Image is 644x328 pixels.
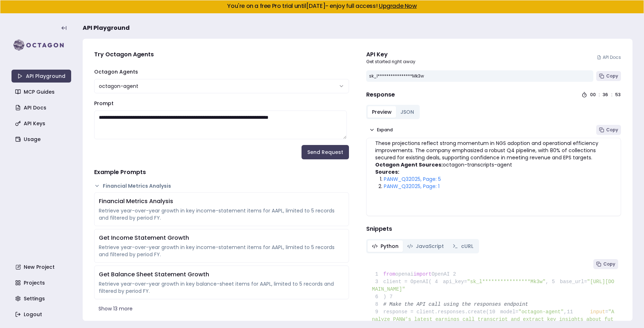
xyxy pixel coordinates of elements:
h4: Example Prompts [94,168,349,177]
span: = [605,309,608,315]
a: Settings [12,292,72,305]
label: Prompt [94,100,114,107]
span: Python [381,243,399,250]
div: API Key [366,50,415,59]
span: 7 [386,293,398,301]
button: JSON [396,106,418,118]
span: openai [395,271,413,277]
a: PANW_Q32025, Page: 5 [384,175,441,183]
span: import [414,271,432,277]
span: 4 [432,278,443,286]
button: Expand [366,125,396,135]
span: JavaScript [416,243,444,250]
button: Copy [593,259,618,269]
span: Copy [606,127,618,133]
img: logo-rect-yK7x_WSZ.svg [11,38,71,52]
span: , [564,309,567,315]
a: New Project [12,261,72,273]
div: Retrieve year-over-year growth in key income-statement items for AAPL, limited to 5 records and f... [99,244,344,258]
span: Copy [603,261,615,267]
a: API Docs [12,101,72,114]
button: Show 13 more [94,302,349,315]
strong: Octagon Agent Sources: [375,161,443,168]
span: model= [500,309,518,315]
span: OpenAI [432,271,450,277]
a: Upgrade Now [379,2,417,10]
span: , [546,279,548,285]
span: API Playground [83,24,130,32]
span: "octagon-agent" [518,309,563,315]
span: 1 [372,271,383,278]
button: Copy [596,71,621,81]
button: Copy [596,125,621,135]
a: Usage [12,133,72,146]
span: from [383,271,396,277]
a: API Keys [12,117,72,130]
span: client = OpenAI( [372,279,432,285]
h4: Response [366,90,395,99]
label: Octagon Agents [94,68,138,75]
div: 36 [603,92,608,98]
div: 00 [590,92,596,98]
p: octagon-transcripts-agent [375,161,612,168]
div: : [611,92,612,98]
button: Send Request [302,145,349,159]
strong: Sources: [375,168,399,175]
span: base_url= [560,279,587,285]
span: Expand [377,127,393,133]
span: api_key= [443,279,467,285]
div: Retrieve year-over-year growth in key balance-sheet items for AAPL, limited to 5 records and filt... [99,280,344,295]
h4: Try Octagon Agents [94,50,349,59]
span: 8 [372,301,383,308]
span: 6 [372,293,383,301]
p: These projections reflect strong momentum in NGS adoption and operational efficiency improvements... [375,140,612,161]
a: API Docs [597,55,621,60]
span: # Make the API call using the responses endpoint [383,301,528,307]
button: Financial Metrics Analysis [94,182,349,189]
span: 5 [548,278,560,286]
span: Copy [606,73,618,79]
span: 2 [450,271,461,278]
span: cURL [461,243,473,250]
button: Preview [368,106,396,118]
div: Financial Metrics Analysis [99,197,344,206]
p: Get started right away [366,59,415,65]
span: 11 [567,308,578,316]
div: Retrieve year-over-year growth in key income-statement items for AAPL, limited to 5 records and f... [99,207,344,221]
span: 3 [372,278,383,286]
span: response = client.responses.create( [372,309,489,315]
h5: You're on a free Pro trial until [DATE] - enjoy full access! [6,3,638,9]
span: input [590,309,605,315]
span: 10 [489,308,501,316]
div: Get Balance Sheet Statement Growth [99,270,344,279]
span: ) [372,294,386,300]
span: 9 [372,308,383,316]
h4: Snippets [366,225,621,233]
a: PANW_Q32025, Page: 1 [384,183,440,190]
a: Logout [12,308,72,321]
a: API Playground [11,70,71,83]
a: MCP Guides [12,85,72,98]
div: Get Income Statement Growth [99,234,344,242]
div: 53 [615,92,621,98]
div: : [599,92,600,98]
a: Projects [12,276,72,289]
